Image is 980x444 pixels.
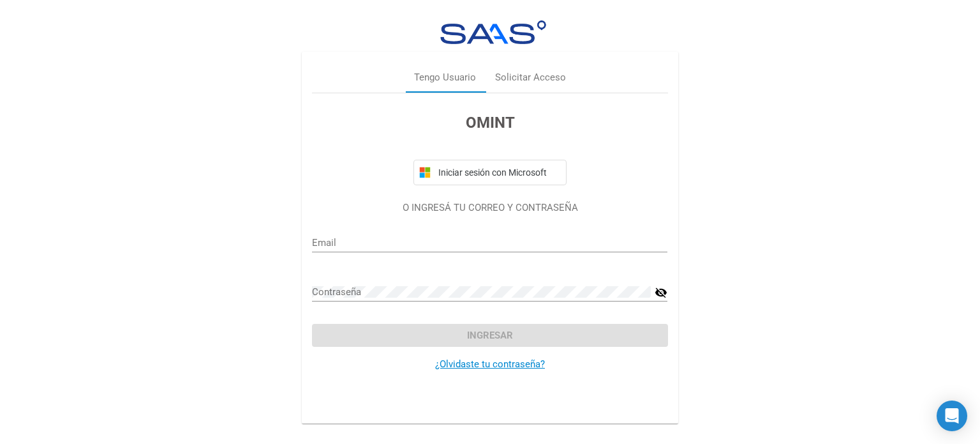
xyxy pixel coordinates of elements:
div: Open Intercom Messenger [937,401,967,431]
span: Ingresar [467,330,513,341]
a: ¿Olvidaste tu contraseña? [435,358,545,370]
button: Ingresar [312,324,667,347]
div: Tengo Usuario [414,70,476,85]
mat-icon: visibility_off [655,285,667,300]
h3: OMINT [312,111,667,134]
div: Solicitar Acceso [495,70,566,85]
span: Iniciar sesión con Microsoft [436,167,561,178]
p: O INGRESÁ TU CORREO Y CONTRASEÑA [312,201,667,215]
button: Iniciar sesión con Microsoft [413,160,567,185]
